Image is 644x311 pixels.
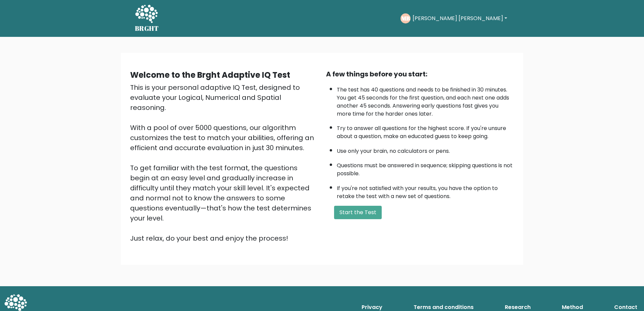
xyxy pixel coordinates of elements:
li: Use only your brain, no calculators or pens. [337,144,514,155]
b: Welcome to the Brght Adaptive IQ Test [130,69,290,80]
button: Start the Test [334,206,382,219]
li: Questions must be answered in sequence; skipping questions is not possible. [337,158,514,178]
li: The test has 40 questions and needs to be finished in 30 minutes. You get 45 seconds for the firs... [337,82,514,118]
div: A few things before you start: [326,69,514,79]
li: Try to answer all questions for the highest score. If you're unsure about a question, make an edu... [337,121,514,140]
div: This is your personal adaptive IQ Test, designed to evaluate your Logical, Numerical and Spatial ... [130,82,318,243]
a: BRGHT [135,3,159,34]
h5: BRGHT [135,24,159,33]
button: [PERSON_NAME] [PERSON_NAME] [411,14,509,23]
text: MB [401,14,410,22]
li: If you're not satisfied with your results, you have the option to retake the test with a new set ... [337,181,514,200]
